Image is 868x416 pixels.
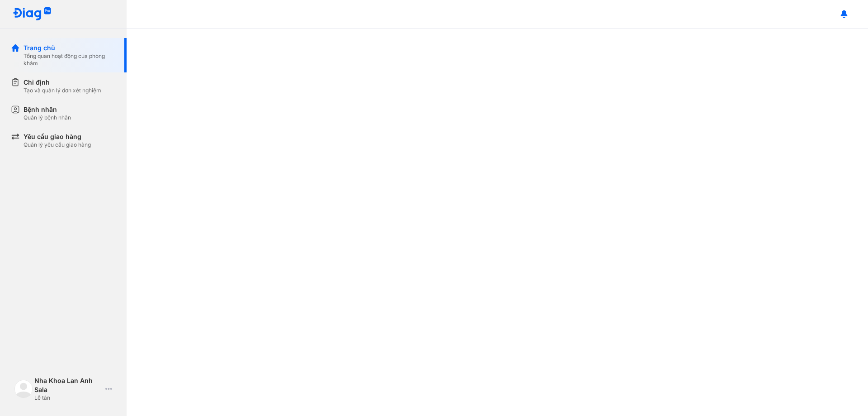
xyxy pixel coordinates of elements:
div: Tổng quan hoạt động của phòng khám [24,53,116,67]
div: Quản lý yêu cầu giao hàng [24,141,91,148]
div: Tạo và quản lý đơn xét nghiệm [24,87,101,94]
div: Yêu cầu giao hàng [24,132,91,141]
div: Trang chủ [24,43,116,53]
div: Quản lý bệnh nhân [24,114,71,121]
div: Lễ tân [34,394,102,402]
img: logo [13,7,52,21]
div: Chỉ định [24,78,101,87]
div: Nha Khoa Lan Anh Sala [34,376,102,394]
img: logo [14,380,33,398]
div: Bệnh nhân [24,105,71,114]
